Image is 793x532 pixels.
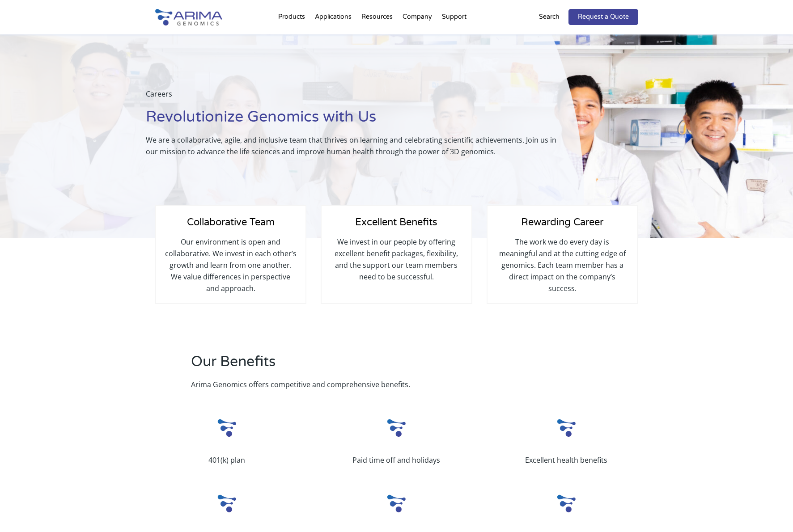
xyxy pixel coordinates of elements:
[146,88,561,107] p: Careers
[383,414,410,441] img: Arima_Small_Logo
[495,454,638,466] p: Excellent health benefits
[213,414,240,441] img: Arima_Small_Logo
[146,134,561,157] p: We are a collaborative, agile, and inclusive team that thrives on learning and celebrating scient...
[539,11,560,23] p: Search
[553,414,580,441] img: Arima_Small_Logo
[155,9,222,25] img: Arima-Genomics-logo
[187,216,275,228] span: Collaborative Team
[213,490,240,517] img: Arima_Small_Logo
[191,352,511,379] h2: Our Benefits
[521,216,603,228] span: Rewarding Career
[568,9,638,25] a: Request a Quote
[191,379,511,390] p: Arima Genomics offers competitive and comprehensive benefits.
[355,216,437,228] span: Excellent Benefits
[146,107,561,134] h1: Revolutionize Genomics with Us
[553,490,580,517] img: Arima_Small_Logo
[155,454,298,466] p: 401(k) plan
[383,490,410,517] img: Arima_Small_Logo
[331,236,462,283] p: We invest in our people by offering excellent benefit packages, flexibility, and the support our ...
[325,454,468,466] p: Paid time off and holidays
[496,236,628,294] p: The work we do every day is meaningful and at the cutting edge of genomics. Each team member has ...
[165,236,297,294] p: Our environment is open and collaborative. We invest in each other’s growth and learn from one an...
